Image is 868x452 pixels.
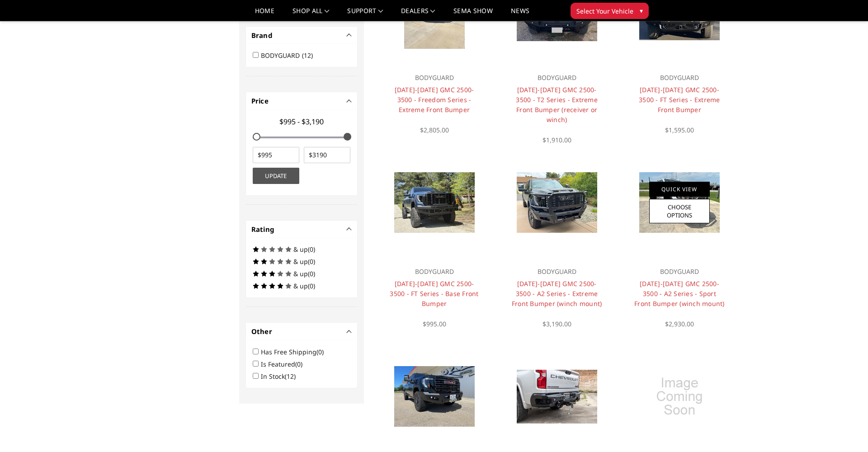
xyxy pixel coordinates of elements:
[423,320,446,328] span: $995.00
[634,279,725,308] a: [DATE]-[DATE] GMC 2500-3500 - A2 Series - Sport Front Bumper (winch mount)
[634,72,725,83] p: BODYGUARD
[253,147,299,163] input: $995
[316,348,324,356] span: (0)
[389,72,480,83] p: BODYGUARD
[261,360,308,368] label: Is Featured
[255,8,274,21] a: Home
[304,147,350,163] input: $3190
[652,369,707,424] img: ProductDefault.gif
[389,266,480,277] p: BODYGUARD
[511,72,602,83] p: BODYGUARD
[292,8,329,21] a: shop all
[308,257,315,266] span: (0)
[420,126,449,134] span: $2,805.00
[347,33,352,38] button: -
[261,348,329,356] label: Has Free Shipping
[401,8,435,21] a: Dealers
[542,320,571,328] span: $3,190.00
[649,199,710,223] a: Choose Options
[347,8,383,21] a: Support
[347,329,352,334] button: -
[293,257,308,266] span: & up
[251,30,352,41] h4: Brand
[576,6,633,16] span: Select Your Vehicle
[639,85,720,114] a: [DATE]-[DATE] GMC 2500-3500 - FT Series - Extreme Front Bumper
[347,227,352,231] button: -
[542,136,571,144] span: $1,910.00
[285,372,296,381] span: (12)
[308,245,315,254] span: (0)
[253,168,299,184] button: Update
[308,282,315,290] span: (0)
[665,320,694,328] span: $2,930.00
[251,224,352,235] h4: Rating
[390,279,478,308] a: [DATE]-[DATE] GMC 2500-3500 - FT Series - Base Front Bumper
[571,3,649,19] button: Select Your Vehicle
[293,245,308,254] span: & up
[261,372,301,381] label: In Stock
[640,6,643,15] span: ▾
[453,8,493,21] a: SEMA Show
[302,51,313,60] span: (12)
[347,99,352,103] button: -
[512,279,602,308] a: [DATE]-[DATE] GMC 2500-3500 - A2 Series - Extreme Front Bumper (winch mount)
[293,269,308,278] span: & up
[295,360,302,368] span: (0)
[649,182,710,197] a: Quick View
[511,8,529,21] a: News
[251,326,352,337] h4: Other
[516,85,598,124] a: [DATE]-[DATE] GMC 2500-3500 - T2 Series - Extreme Front Bumper (receiver or winch)
[511,266,602,277] p: BODYGUARD
[308,269,315,278] span: (0)
[293,282,308,290] span: & up
[665,126,694,134] span: $1,595.00
[251,96,352,106] h4: Price
[261,51,318,60] label: BODYGUARD
[395,85,474,114] a: [DATE]-[DATE] GMC 2500-3500 - Freedom Series - Extreme Front Bumper
[634,266,725,277] p: BODYGUARD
